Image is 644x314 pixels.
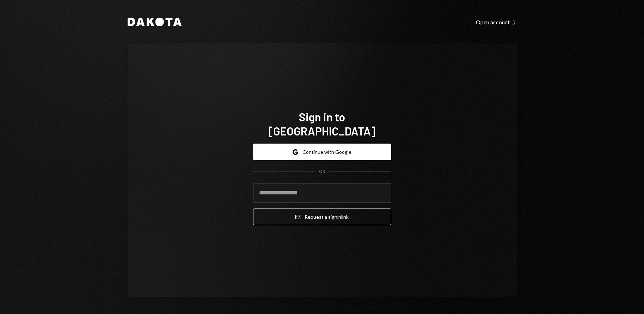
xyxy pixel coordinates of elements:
div: OR [319,169,325,175]
button: Request a signinlink [253,209,391,225]
h1: Sign in to [GEOGRAPHIC_DATA] [253,110,391,138]
a: Open account [476,18,517,26]
button: Continue with Google [253,144,391,160]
